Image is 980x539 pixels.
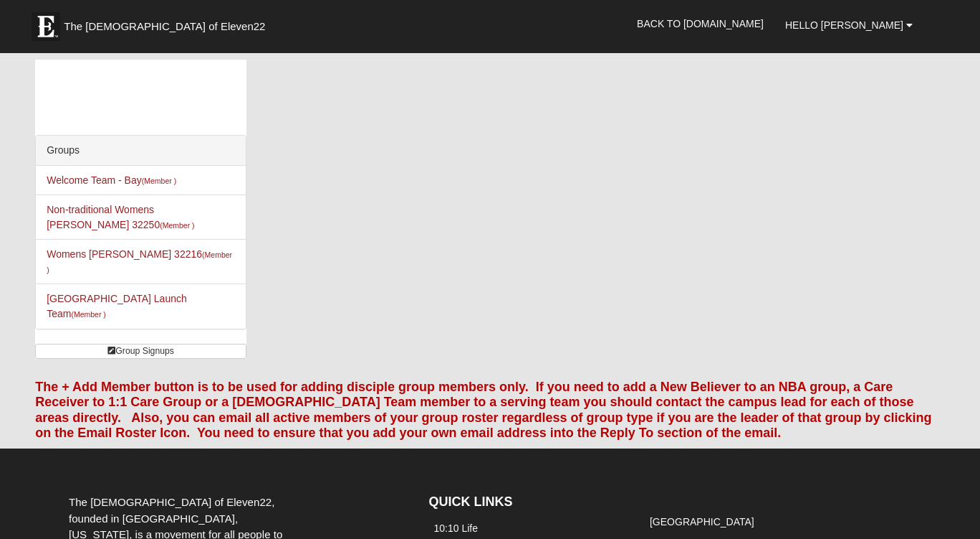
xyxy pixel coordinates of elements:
small: (Member ) [142,177,176,185]
small: (Member ) [71,310,105,319]
a: Group Signups [35,344,246,359]
a: [GEOGRAPHIC_DATA] [650,516,754,528]
div: Groups [36,136,246,166]
a: Welcome Team - Bay(Member ) [47,174,176,186]
a: The [DEMOGRAPHIC_DATA] of Eleven22 [24,5,311,41]
img: Eleven22 logo [32,12,60,41]
a: Womens [PERSON_NAME] 32216(Member ) [47,248,232,275]
a: 10:10 Life [433,522,478,534]
small: (Member ) [160,221,194,230]
span: The [DEMOGRAPHIC_DATA] of Eleven22 [64,19,265,34]
span: Hello [PERSON_NAME] [785,19,903,31]
h4: QUICK LINKS [428,495,623,510]
a: [GEOGRAPHIC_DATA] Launch Team(Member ) [47,293,187,319]
a: Hello [PERSON_NAME] [774,7,923,43]
font: The + Add Member button is to be used for adding disciple group members only. If you need to add ... [35,380,931,441]
a: Non-traditional Womens [PERSON_NAME] 32250(Member ) [47,204,194,230]
a: Back to [DOMAIN_NAME] [626,6,774,42]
